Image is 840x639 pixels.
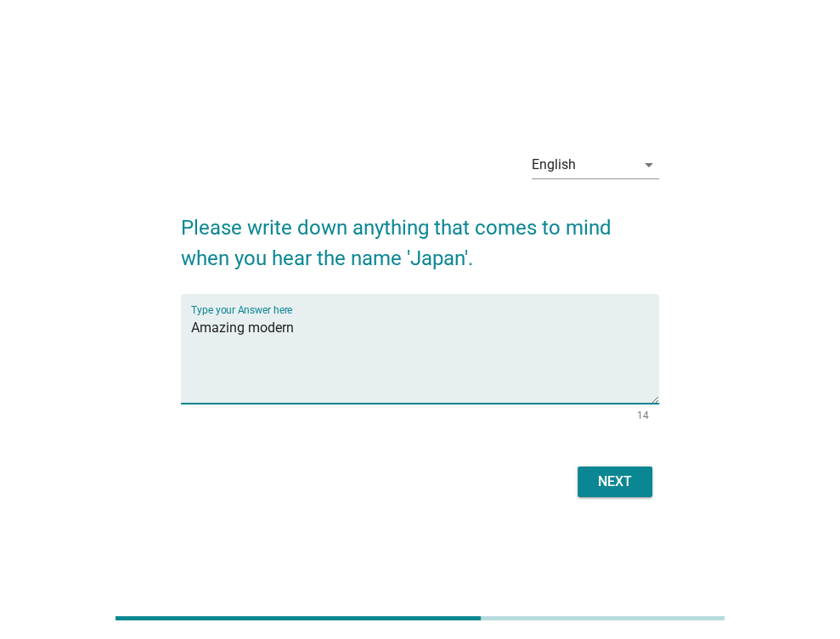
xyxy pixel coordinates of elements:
i: arrow_drop_down [639,155,659,175]
button: Next [578,467,652,497]
textarea: Type your Answer here [191,314,659,404]
h2: Please write down anything that comes to mind when you hear the name 'Japan'. [181,195,659,274]
div: Next [591,472,639,492]
div: 14 [637,410,649,421]
div: English [532,157,576,172]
